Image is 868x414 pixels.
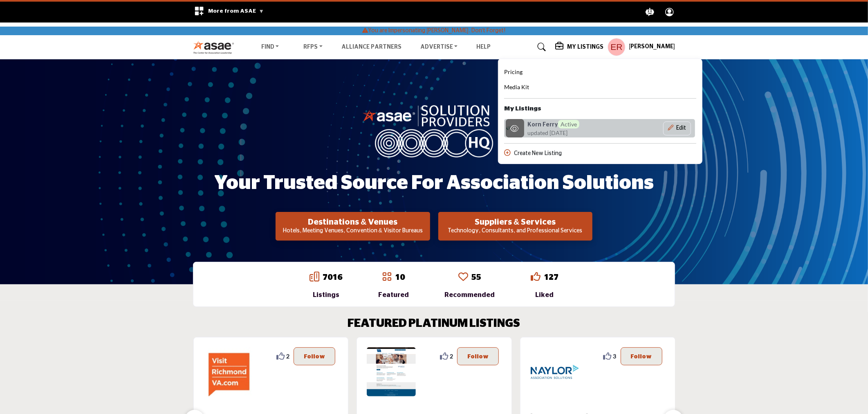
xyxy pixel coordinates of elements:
[498,59,702,164] div: My Listings
[310,290,342,300] div: Listings
[378,290,409,300] div: Featured
[214,171,654,196] h1: Your Trusted Source for Association Solutions
[415,41,464,53] a: Advertise
[504,119,616,137] a: korn-ferry logo Korn FerryActive updated [DATE]
[663,122,691,135] div: Basic outlined example
[621,347,662,365] button: Follow
[367,347,416,396] img: ASAE Business Solutions
[467,352,489,361] p: Follow
[294,347,335,365] button: Follow
[363,103,506,157] img: image
[304,352,325,361] p: Follow
[208,8,264,14] span: More from ASAE
[341,44,401,50] a: Alliance Partners
[189,2,269,22] div: More from ASAE
[663,122,691,135] button: Show Company Details With Edit Page
[193,40,238,54] img: Site Logo
[613,352,617,360] span: 3
[504,104,541,114] b: My Listings
[278,227,427,235] p: Hotels, Meeting Venues, Convention & Visitor Bureaus
[558,120,579,128] span: Active
[457,347,499,365] button: Follow
[458,272,468,283] a: Go to Recommended
[441,227,590,235] p: Technology, Consultants, and Professional Services
[298,41,328,53] a: RFPs
[450,352,453,360] span: 2
[286,352,289,360] span: 2
[504,68,523,75] span: Pricing
[631,352,652,361] p: Follow
[504,67,523,77] a: Pricing
[444,290,495,300] div: Recommended
[527,128,567,137] span: updated [DATE]
[395,273,405,281] a: 10
[544,273,558,281] a: 127
[476,44,491,50] a: Help
[441,217,590,227] h2: Suppliers & Services
[608,38,626,56] button: Show hide supplier dropdown
[438,212,592,241] button: Suppliers & Services Technology, Consultants, and Professional Services
[506,119,524,137] img: korn-ferry logo
[504,83,529,92] a: Media Kit
[256,41,285,53] a: Find
[278,217,427,227] h2: Destinations & Venues
[527,120,579,128] h6: Korn Ferry
[531,272,541,281] i: Go to Liked
[531,290,558,300] div: Liked
[567,43,603,51] h5: My Listings
[504,83,529,90] span: Media Kit
[529,40,551,54] a: Search
[382,272,392,283] a: Go to Featured
[471,273,481,281] a: 55
[530,347,579,396] img: Naylor Association Solutions
[629,43,675,51] h5: [PERSON_NAME]
[204,347,253,396] img: Richmond Region Tourism
[555,42,603,52] div: My Listings
[323,273,342,281] a: 7016
[276,212,430,241] button: Destinations & Venues Hotels, Meeting Venues, Convention & Visitor Bureaus
[348,317,520,331] h2: FEATURED PLATINUM LISTINGS
[504,149,696,158] div: Create New Listing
